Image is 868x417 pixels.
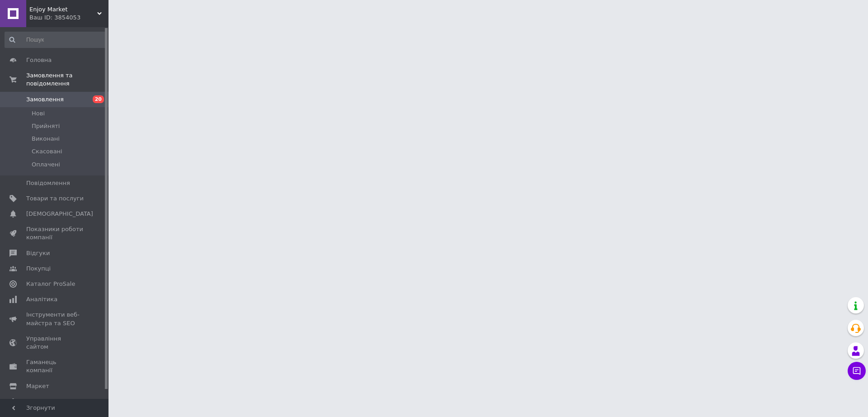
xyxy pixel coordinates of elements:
span: Каталог ProSale [26,280,75,288]
span: Нові [32,109,45,118]
span: Аналітика [26,295,57,303]
span: Покупці [26,265,51,273]
span: Оплачені [32,161,60,169]
span: Управління сайтом [26,335,84,351]
span: Скасовані [32,147,62,156]
span: Налаштування [26,398,72,406]
span: Головна [26,56,52,64]
div: Ваш ID: 3854053 [29,14,108,22]
span: 20 [93,95,104,103]
span: [DEMOGRAPHIC_DATA] [26,210,93,218]
button: Чат з покупцем [848,362,866,380]
span: Інструменти веб-майстра та SEO [26,311,84,327]
span: Замовлення [26,95,64,104]
span: Enjoy Market [29,5,97,14]
span: Повідомлення [26,179,70,187]
span: Гаманець компанії [26,358,84,374]
span: Товари та послуги [26,194,84,203]
span: Замовлення та повідомлення [26,71,108,88]
span: Відгуки [26,249,50,257]
span: Прийняті [32,122,60,130]
input: Пошук [5,32,107,48]
span: Маркет [26,382,49,390]
span: Виконані [32,135,60,143]
span: Показники роботи компанії [26,225,84,242]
